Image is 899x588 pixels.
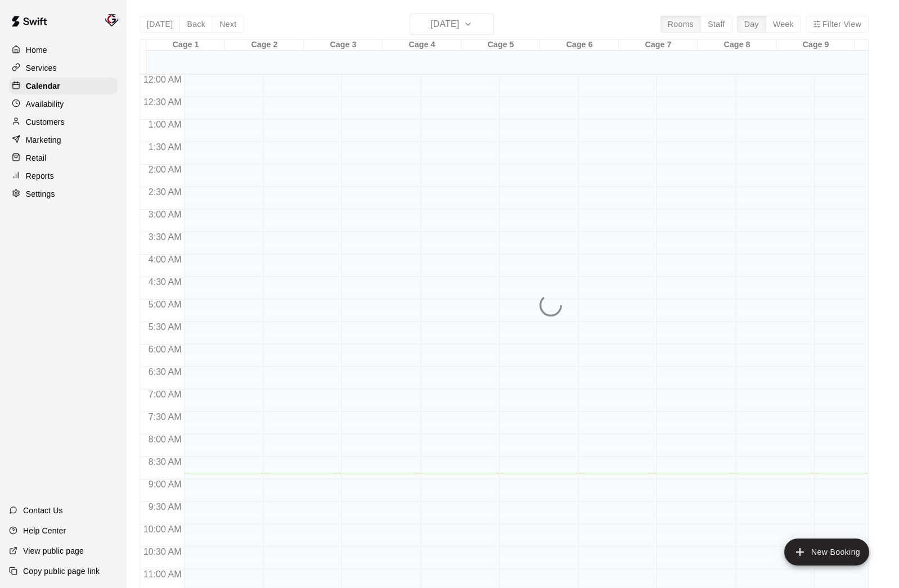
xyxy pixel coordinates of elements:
[23,525,66,536] p: Help Center
[26,152,47,164] p: Retail
[776,40,855,51] div: Cage 9
[146,142,185,152] span: 1:30 AM
[26,134,61,146] p: Marketing
[26,80,60,92] p: Calendar
[146,435,185,444] span: 8:00 AM
[9,150,118,166] a: Retail
[9,168,118,184] a: Reports
[9,186,118,202] a: Settings
[9,114,118,130] a: Customers
[26,116,65,128] p: Customers
[9,78,118,94] a: Calendar
[619,40,698,51] div: Cage 7
[146,255,185,264] span: 4:00 AM
[146,457,185,467] span: 8:30 AM
[461,40,540,51] div: Cage 5
[9,42,118,58] a: Home
[146,502,185,512] span: 9:30 AM
[103,9,127,31] div: Mike Colangelo (Owner)
[23,566,100,577] p: Copy public page link
[225,40,304,51] div: Cage 2
[146,165,185,174] span: 2:00 AM
[141,75,185,84] span: 12:00 AM
[26,44,47,56] p: Home
[146,390,185,399] span: 7:00 AM
[146,210,185,219] span: 3:00 AM
[141,524,185,534] span: 10:00 AM
[26,188,55,200] p: Settings
[146,277,185,287] span: 4:30 AM
[146,232,185,242] span: 3:30 AM
[383,40,461,51] div: Cage 4
[146,300,185,309] span: 5:00 AM
[698,40,776,51] div: Cage 8
[540,40,619,51] div: Cage 6
[9,132,118,148] a: Marketing
[146,120,185,129] span: 1:00 AM
[784,539,869,566] button: add
[304,40,383,51] div: Cage 3
[141,547,185,557] span: 10:30 AM
[26,62,57,74] p: Services
[146,345,185,354] span: 6:00 AM
[9,60,118,76] a: Services
[146,322,185,332] span: 5:30 AM
[146,480,185,489] span: 9:00 AM
[105,13,119,27] img: Mike Colangelo (Owner)
[146,40,225,51] div: Cage 1
[141,569,185,579] span: 11:00 AM
[9,96,118,112] a: Availability
[146,187,185,197] span: 2:30 AM
[23,545,84,557] p: View public page
[141,97,185,107] span: 12:30 AM
[146,367,185,377] span: 6:30 AM
[23,505,63,516] p: Contact Us
[26,98,64,110] p: Availability
[146,412,185,422] span: 7:30 AM
[26,170,54,182] p: Reports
